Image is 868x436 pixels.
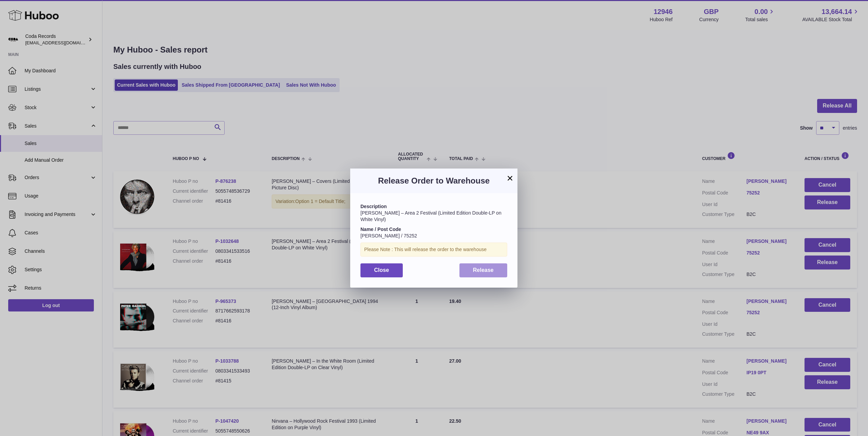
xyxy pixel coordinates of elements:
h3: Release Order to Warehouse [360,175,507,186]
span: [PERSON_NAME] / 75252 [360,233,417,238]
strong: Name / Post Code [360,227,401,232]
button: Release [459,263,508,277]
span: Close [374,267,389,273]
div: Please Note : This will release the order to the warehouse [360,243,507,257]
span: Release [473,267,494,273]
span: [PERSON_NAME] – Area 2 Festival (Limited Edition Double-LP on White Vinyl) [360,210,501,222]
button: × [506,174,514,182]
button: Close [360,263,403,277]
strong: Description [360,204,387,209]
